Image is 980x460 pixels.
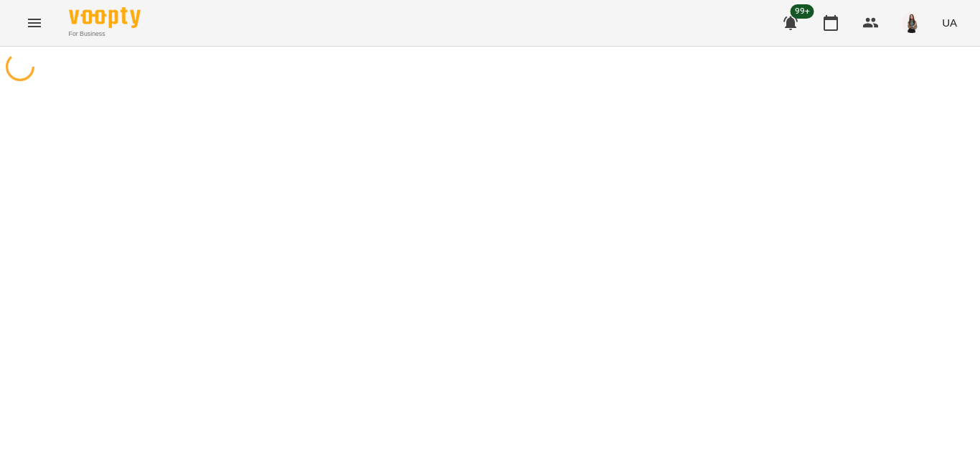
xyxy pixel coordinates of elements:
[902,13,922,33] img: 6aba04e32ee3c657c737aeeda4e83600.jpg
[791,4,814,19] span: 99+
[69,29,141,39] span: For Business
[17,6,52,40] button: Menu
[936,9,963,36] button: UA
[942,15,957,30] span: UA
[69,7,141,28] img: Voopty Logo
